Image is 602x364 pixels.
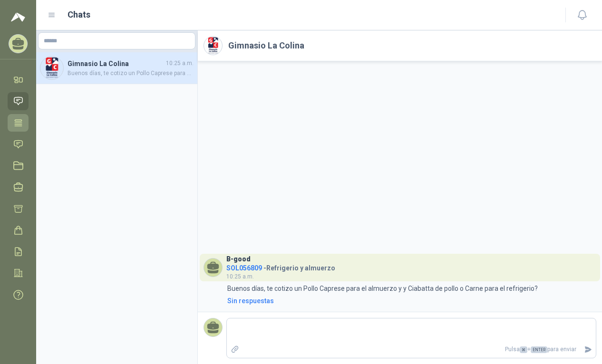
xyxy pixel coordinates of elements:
h4: - Refrigerio y almuerzo [226,262,335,271]
img: Logo peakr [11,11,25,23]
div: Sin respuestas [227,296,274,306]
img: Company Logo [40,57,63,79]
span: ENTER [531,346,547,353]
span: 10:25 a.m. [226,273,254,280]
h2: Gimnasio La Colina [228,39,304,52]
h4: Gimnasio La Colina [68,58,164,69]
span: ⌘ [520,346,527,353]
p: Buenos días, te cotizo un Pollo Caprese para el almuerzo y y Ciabatta de pollo o Carne para el re... [227,283,538,294]
button: Enviar [580,341,596,358]
p: Pulsa + para enviar [243,341,581,358]
span: Buenos días, te cotizo un Pollo Caprese para el almuerzo y y Ciabatta de pollo o Carne para el re... [68,69,194,78]
label: Adjuntar archivos [227,341,243,358]
span: 10:25 a.m. [166,59,194,68]
h1: Chats [68,8,90,21]
span: SOL056809 [226,264,262,272]
a: Company LogoGimnasio La Colina10:25 a.m.Buenos días, te cotizo un Pollo Caprese para el almuerzo ... [36,52,197,84]
a: Sin respuestas [225,296,596,306]
h3: B-good [226,257,251,262]
img: Company Logo [204,37,222,55]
